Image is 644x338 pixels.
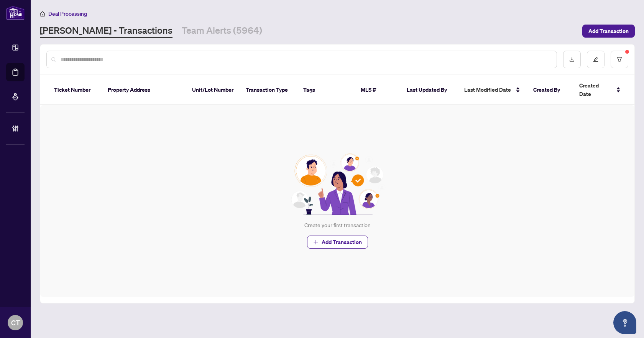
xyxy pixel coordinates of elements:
[307,236,368,249] button: Add Transaction
[11,317,20,328] span: CT
[40,24,172,38] a: [PERSON_NAME] - Transactions
[182,24,262,38] a: Team Alerts (5964)
[304,221,371,229] div: Create your first transaction
[401,75,458,105] th: Last Updated By
[186,75,240,105] th: Unit/Lot Number
[582,25,635,38] button: Add Transaction
[313,239,319,245] span: plus
[617,57,622,62] span: filter
[588,25,629,37] span: Add Transaction
[527,75,573,105] th: Created By
[297,75,355,105] th: Tags
[611,51,628,68] button: filter
[569,57,575,62] span: download
[288,153,387,215] img: Null State Icon
[458,75,527,105] th: Last Modified Date
[48,75,102,105] th: Ticket Number
[579,81,611,98] span: Created Date
[613,311,636,334] button: Open asap
[587,51,605,68] button: edit
[322,236,362,248] span: Add Transaction
[6,6,25,20] img: logo
[355,75,401,105] th: MLS #
[573,75,627,105] th: Created Date
[563,51,581,68] button: download
[102,75,186,105] th: Property Address
[40,11,45,16] span: home
[48,10,87,17] span: Deal Processing
[240,75,297,105] th: Transaction Type
[593,57,598,62] span: edit
[464,86,511,94] span: Last Modified Date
